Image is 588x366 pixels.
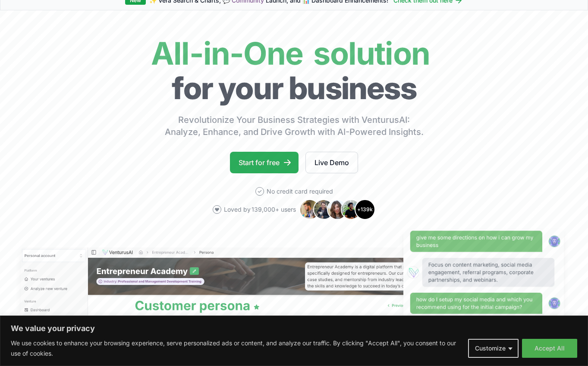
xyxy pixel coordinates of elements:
img: Avatar 4 [341,199,362,220]
a: Live Demo [305,152,358,173]
img: Avatar 1 [299,199,320,220]
button: Customize [468,339,519,358]
button: Accept All [522,339,577,358]
img: Avatar 2 [313,199,334,220]
p: We use cookies to enhance your browsing experience, serve personalized ads or content, and analyz... [11,338,462,359]
img: Avatar 3 [327,199,348,220]
p: We value your privacy [11,323,577,334]
a: Start for free [230,152,299,173]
